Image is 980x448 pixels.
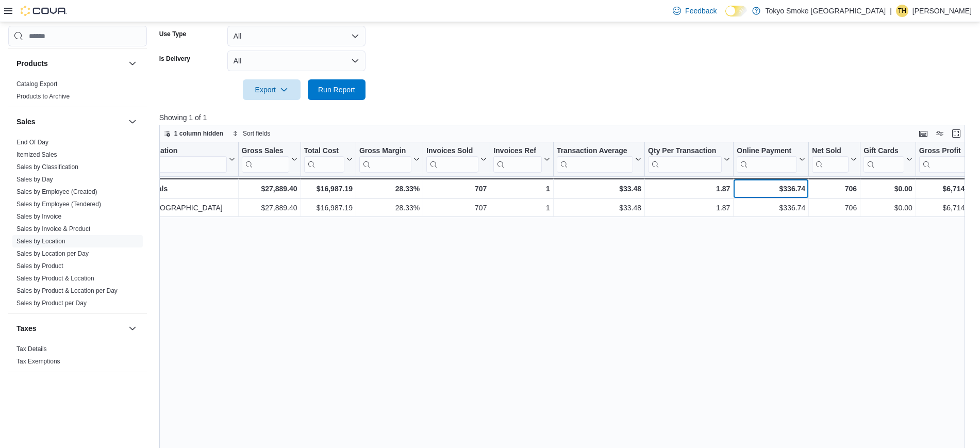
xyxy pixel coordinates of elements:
[241,146,297,173] button: Gross Sales
[249,79,294,100] span: Export
[359,146,411,156] div: Gross Margin
[16,357,60,366] span: Tax Exemptions
[16,58,48,69] h3: Products
[648,202,730,214] div: 1.87
[557,202,641,214] div: $33.48
[16,58,124,69] button: Products
[16,323,124,334] button: Taxes
[16,213,61,220] a: Sales by Invoice
[16,139,48,146] a: End Of Day
[557,146,633,173] div: Transaction Average
[493,202,550,214] div: 1
[919,146,967,173] div: Gross Profit
[648,182,730,195] div: 1.87
[147,202,235,214] div: [GEOGRAPHIC_DATA]
[147,146,235,173] button: Location
[241,146,289,156] div: Gross Sales
[21,6,67,16] img: Cova
[737,146,797,173] div: Online Payment
[243,79,301,100] button: Export
[126,57,139,70] button: Products
[863,146,904,156] div: Gift Cards
[243,129,270,138] span: Sort fields
[557,182,641,195] div: $33.48
[16,237,65,245] span: Sales by Location
[648,146,722,173] div: Qty Per Transaction
[919,182,975,195] div: $6,714.40
[426,182,487,195] div: 707
[241,202,297,214] div: $27,889.40
[737,146,797,156] div: Online Payment
[812,182,857,195] div: 706
[648,146,730,173] button: Qty Per Transaction
[426,146,487,173] button: Invoices Sold
[863,182,912,195] div: $0.00
[8,343,147,372] div: Taxes
[16,93,70,100] a: Products to Archive
[241,146,289,173] div: Gross Sales
[896,5,908,17] div: Trishauna Hyatt
[308,79,366,100] button: Run Report
[16,300,87,307] a: Sales by Product per Day
[685,6,717,16] span: Feedback
[493,146,550,173] button: Invoices Ref
[557,146,633,156] div: Transaction Average
[147,146,227,173] div: Location
[16,274,94,283] span: Sales by Product & Location
[359,202,420,214] div: 28.33%
[160,127,227,140] button: 1 column hidden
[16,323,37,334] h3: Taxes
[725,6,747,16] input: Dark Mode
[557,146,641,173] button: Transaction Average
[919,146,967,156] div: Gross Profit
[919,146,975,173] button: Gross Profit
[16,188,97,195] a: Sales by Employee (Created)
[359,146,411,173] div: Gross Margin
[812,202,857,214] div: 706
[16,201,101,208] a: Sales by Employee (Tendered)
[426,146,478,173] div: Invoices Sold
[8,136,147,313] div: Sales
[917,127,929,140] button: Keyboard shortcuts
[426,146,478,156] div: Invoices Sold
[304,146,352,173] button: Total Cost
[126,115,139,128] button: Sales
[16,345,47,353] a: Tax Details
[16,138,48,146] span: End Of Day
[16,117,36,127] h3: Sales
[16,176,53,183] a: Sales by Day
[863,202,912,214] div: $0.00
[227,26,366,46] button: All
[16,345,47,353] span: Tax Details
[16,262,63,270] span: Sales by Product
[950,127,962,140] button: Enter fullscreen
[16,225,90,233] a: Sales by Invoice & Product
[493,182,550,195] div: 1
[16,275,94,282] a: Sales by Product & Location
[304,146,344,173] div: Total Cost
[228,127,274,140] button: Sort fields
[16,92,70,101] span: Products to Archive
[812,146,849,156] div: Net Sold
[426,202,487,214] div: 707
[16,151,57,158] a: Itemized Sales
[159,55,190,63] label: Is Delivery
[812,146,849,173] div: Net Sold
[493,146,541,156] div: Invoices Ref
[174,129,223,138] span: 1 column hidden
[359,182,420,195] div: 28.33%
[304,182,352,195] div: $16,987.19
[898,5,906,17] span: TH
[16,250,89,257] a: Sales by Location per Day
[16,287,118,295] span: Sales by Product & Location per Day
[934,127,946,140] button: Display options
[737,202,805,214] div: $336.74
[359,146,420,173] button: Gross Margin
[16,200,101,208] span: Sales by Employee (Tendered)
[241,182,297,195] div: $27,889.40
[147,146,227,156] div: Location
[16,80,57,88] a: Catalog Export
